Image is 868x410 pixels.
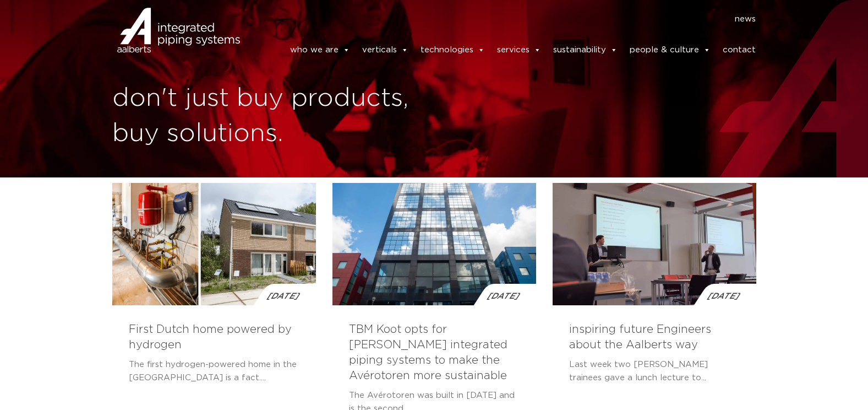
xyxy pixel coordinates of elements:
[723,39,756,61] a: contact
[349,324,507,381] a: TBM Koot opts for [PERSON_NAME] integrated piping systems to make the Avérotoren more sustainable
[630,39,711,61] a: people & culture
[694,284,757,306] div: [DATE]
[256,10,756,28] nav: Menu
[362,39,408,61] a: verticals
[553,39,618,61] a: sustainability
[112,81,429,152] h1: don't just buy products, buy solutions.
[421,39,485,61] a: technologies
[290,39,350,61] a: who we are
[129,324,292,350] a: First Dutch home powered by hydrogen
[569,358,740,385] p: Last week two [PERSON_NAME] trainees gave a lunch lecture to...
[473,284,537,306] div: [DATE]
[129,358,299,385] p: The first hydrogen-powered home in the [GEOGRAPHIC_DATA] is a fact....
[253,284,316,306] div: [DATE]
[497,39,541,61] a: services
[735,10,756,28] a: news
[569,324,711,350] a: inspiring future Engineers about the Aalberts way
